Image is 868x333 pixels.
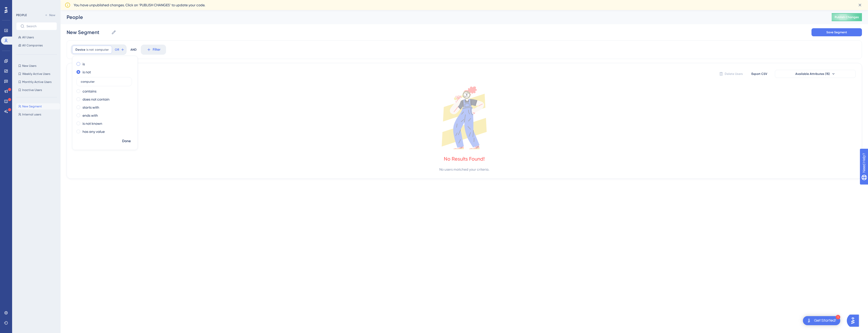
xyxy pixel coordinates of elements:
button: Delete Users [718,70,744,78]
span: All Users [22,35,34,39]
span: New [49,13,55,17]
span: All Companies [22,43,43,47]
span: Delete Users [725,72,743,76]
button: All Companies [16,42,57,48]
div: Get Started! [814,318,836,323]
label: does not contain [83,96,110,102]
span: Save Segment [826,30,847,34]
span: You have unpublished changes. Click on ‘PUBLISH CHANGES’ to update your code. [74,2,205,8]
button: Weekly Active Users [16,71,57,77]
span: Inactive Users [22,88,42,92]
span: is not [86,48,94,52]
span: Filter [153,47,160,53]
button: Available Attributes (15) [775,70,856,78]
div: Open Get Started! checklist, remaining modules: 1 [803,316,840,325]
input: Segment Name [67,29,109,36]
button: Save Segment [811,28,862,36]
span: Done [122,138,131,144]
button: All Users [16,34,57,40]
span: Device [75,48,85,52]
img: launcher-image-alternative-text [806,318,812,324]
span: OR [115,48,119,52]
span: Need Help? [12,1,32,7]
label: is not [83,69,91,75]
span: Export CSV [751,72,767,76]
span: Weekly Active Users [22,72,50,76]
div: People [67,14,819,21]
label: contains [83,88,96,94]
div: No Results Found! [444,155,485,162]
button: OR [114,46,125,54]
span: Available Attributes (15) [795,72,830,76]
button: Internal users [16,111,60,117]
label: is [83,61,85,67]
span: New Segment [22,104,42,108]
div: PEOPLE [16,13,27,17]
label: starts with [83,104,99,110]
span: Internal users [22,112,41,116]
button: Export CSV [747,70,772,78]
iframe: UserGuiding AI Assistant Launcher [847,313,862,328]
label: has any value [83,129,105,135]
div: 1 [836,315,840,319]
button: Filter [141,45,166,55]
span: Monthly Active Users [22,80,51,84]
div: No users matched your criteria. [439,166,489,172]
button: New Users [16,63,57,69]
button: Monthly Active Users [16,79,57,85]
button: Inactive Users [16,87,57,93]
input: Search [26,24,53,28]
button: New [43,12,57,18]
label: is not known [83,120,102,127]
button: Publish Changes [832,13,862,21]
input: Type the value [81,80,128,83]
label: ends with [83,112,98,118]
span: Publish Changes [835,15,859,19]
span: New Users [22,64,36,68]
div: AND [130,45,137,55]
button: New Segment [16,103,60,109]
span: computer [95,48,109,52]
button: Done [119,137,133,146]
